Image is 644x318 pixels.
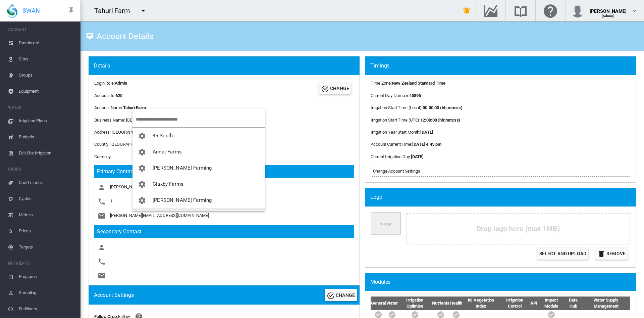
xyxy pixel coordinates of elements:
[153,197,212,203] span: [PERSON_NAME] Farming
[153,133,173,139] span: 45 South
[132,160,265,176] button: You have 'Admin' permissions to Brooker Farming
[132,192,265,208] button: You have 'Admin' permissions to Colee Farming
[132,176,265,192] button: You have 'Admin' permissions to Claxby Farms
[132,144,265,160] button: You have 'Admin' permissions to Annat Farms
[138,148,146,156] md-icon: icon-cog
[153,149,182,155] span: Annat Farms
[132,208,265,224] button: You have 'Admin' permissions to Ella-Lee Farming
[153,165,212,171] span: [PERSON_NAME] Farming
[138,132,146,140] md-icon: icon-cog
[138,164,146,172] md-icon: icon-cog
[138,180,146,188] md-icon: icon-cog
[153,181,183,187] span: Claxby Farms
[132,128,265,144] button: You have 'Admin' permissions to 45 South
[138,196,146,205] md-icon: icon-cog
